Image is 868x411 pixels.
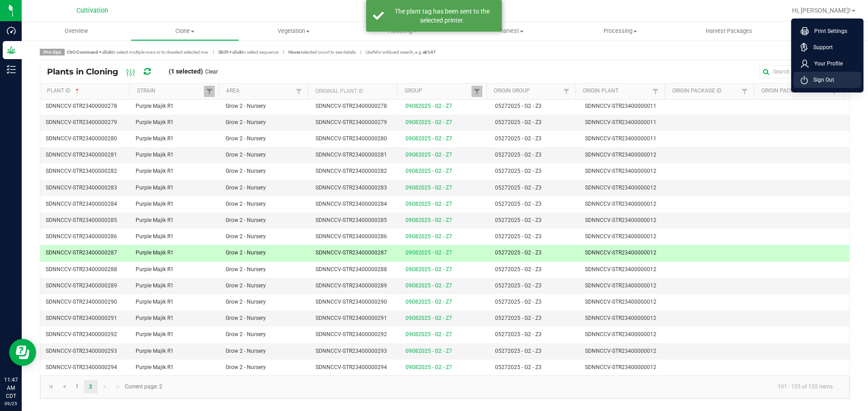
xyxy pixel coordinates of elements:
strong: Ctrl/Command + click [67,50,112,55]
a: 09082025 - G2 - Z7 [406,266,452,272]
span: SDNNCCV-STR23400000012 [585,266,656,272]
span: Grow 2 - Nursery [226,299,266,305]
a: AreaSortable [226,88,293,95]
a: Filter [650,86,661,97]
span: 05272025 - G2 - Z3 [495,135,542,142]
span: 05272025 - G2 - Z3 [495,152,542,158]
span: Grow 2 - Nursery [226,233,266,240]
a: Filter [204,86,215,97]
span: Grow 2 - Nursery [226,119,266,125]
span: Grow 2 - Nursery [226,331,266,337]
span: SDNNCCV-STR23400000012 [585,249,656,256]
a: 09082025 - G2 - Z7 [406,217,452,223]
strong: Hover [288,50,301,55]
span: SDNNCCV-STR23400000287 [316,249,387,256]
span: Processing [566,27,674,35]
span: SDNNCCV-STR23400000291 [316,315,387,321]
div: The plant tag has been sent to the selected printer. [389,7,495,25]
span: | [278,49,288,55]
span: SDNNCCV-STR23400000282 [316,168,387,174]
a: Overview [22,22,131,41]
strong: ak%47 [423,50,436,55]
span: SDNNCCV-STR23400000284 [316,201,387,207]
span: Purple Majik R1 [136,348,174,354]
span: Purple Majik R1 [136,168,174,174]
span: Vegetation [240,27,348,35]
span: SDNNCCV-STR23400000293 [46,348,117,354]
span: SDNNCCV-STR23400000284 [46,201,117,207]
span: 05272025 - G2 - Z3 [495,119,542,125]
span: 05272025 - G2 - Z3 [495,217,542,223]
li: Sign Out [793,72,861,88]
span: SDNNCCV-STR23400000012 [585,152,656,158]
a: Clone [131,22,240,41]
span: 05272025 - G2 - Z3 [495,315,542,321]
span: SDNNCCV-STR23400000012 [585,233,656,240]
a: Origin PlantSortable [583,88,650,95]
span: SDNNCCV-STR23400000282 [46,168,117,174]
span: SDNNCCV-STR23400000292 [316,331,387,337]
a: Page 1 [71,380,84,393]
div: Plants in Cloning [47,64,225,79]
span: SDNNCCV-STR23400000289 [46,282,117,289]
span: to select multiple rows or to deselect selected row [67,50,208,55]
span: Clone [131,27,239,35]
span: Sortable [74,88,81,95]
span: SDNNCCV-STR23400000012 [585,217,656,223]
span: SDNNCCV-STR23400000283 [46,185,117,191]
a: Go to the first page [44,380,57,393]
span: Harvest Packages [693,27,764,35]
p: 11:47 AM CDT [4,376,18,400]
span: SDNNCCV-STR23400000011 [585,119,656,125]
span: SDNNCCV-STR23400000286 [46,233,117,240]
p: 09/25 [4,400,18,407]
span: SDNNCCV-STR23400000293 [316,348,387,354]
span: to select sequence [218,50,278,55]
a: Filter [472,86,482,97]
span: Grow 2 - Nursery [226,168,266,174]
span: SDNNCCV-STR23400000281 [316,152,387,158]
span: SDNNCCV-STR23400000285 [46,217,117,223]
span: Purple Majik R1 [136,249,174,256]
span: Overview [52,27,100,35]
span: SDNNCCV-STR23400000289 [316,282,387,289]
span: 05272025 - G2 - Z3 [495,266,542,272]
span: Grow 2 - Nursery [226,266,266,272]
span: SDNNCCV-STR23400000012 [585,168,656,174]
a: Filter [561,86,572,97]
a: 09082025 - G2 - Z7 [406,135,452,142]
span: Flowering [349,27,457,35]
span: SDNNCCV-STR23400000012 [585,299,656,305]
span: SDNNCCV-STR23400000279 [316,119,387,125]
span: SDNNCCV-STR23400000294 [316,364,387,370]
span: SDNNCCV-STR23400000290 [316,299,387,305]
span: SDNNCCV-STR23400000012 [585,201,656,207]
span: Pro tips [40,49,65,55]
span: SDNNCCV-STR23400000011 [585,135,656,142]
span: SDNNCCV-STR23400000294 [46,364,117,370]
span: | [356,49,366,55]
span: SDNNCCV-STR23400000012 [585,185,656,191]
span: 05272025 - G2 - Z3 [495,348,542,354]
kendo-pager-info: 101 - 155 of 155 items [168,379,840,394]
a: 09082025 - G2 - Z7 [406,282,452,289]
a: StrainSortable [137,88,204,95]
span: SDNNCCV-STR23400000280 [316,135,387,142]
span: Use for wildcard search, e.g. [366,50,436,55]
inline-svg: Grow [7,46,16,55]
a: 09082025 - G2 - Z7 [406,299,452,305]
a: 09082025 - G2 - Z7 [406,152,452,158]
a: 09082025 - G2 - Z7 [406,331,452,337]
span: Grow 2 - Nursery [226,152,266,158]
inline-svg: Inventory [7,65,16,74]
a: Harvest Packages [675,22,783,41]
span: Grow 2 - Nursery [226,282,266,289]
span: | [208,49,218,55]
span: Grow 2 - Nursery [226,185,266,191]
span: SDNNCCV-STR23400000286 [316,233,387,240]
span: 05272025 - G2 - Z3 [495,233,542,240]
span: SDNNCCV-STR23400000280 [46,135,117,142]
span: Grow 2 - Nursery [226,364,266,370]
span: Purple Majik R1 [136,282,174,289]
span: Purple Majik R1 [136,364,174,370]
